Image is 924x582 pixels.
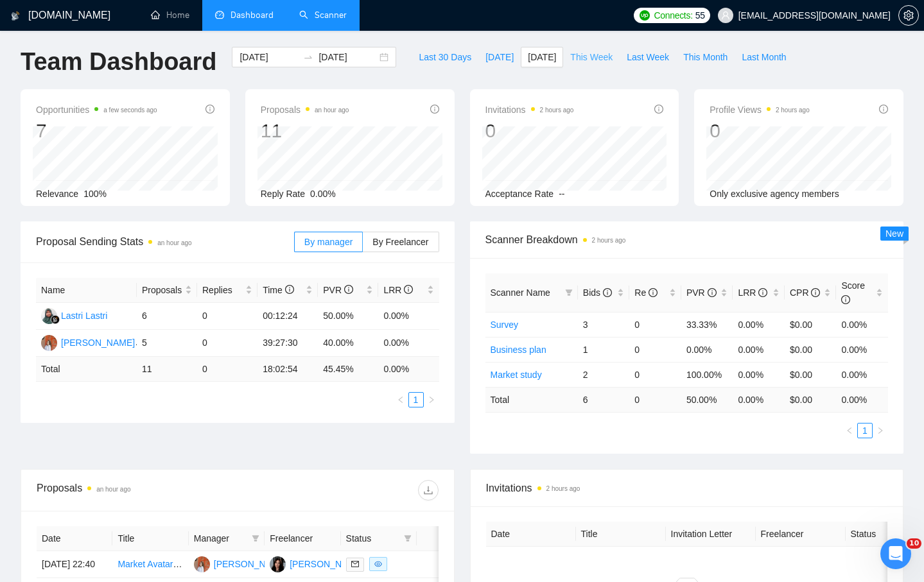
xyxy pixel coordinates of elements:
[323,285,353,295] span: PVR
[842,423,857,438] button: left
[634,287,658,298] span: Re
[205,105,214,114] span: info-circle
[261,102,349,117] span: Proposals
[41,337,135,347] a: AB[PERSON_NAME]
[142,283,182,297] span: Proposals
[318,357,378,382] td: 45.45 %
[629,362,681,387] td: 0
[315,107,349,114] time: an hour ago
[257,303,318,330] td: 00:12:24
[879,105,888,114] span: info-circle
[257,330,318,357] td: 39:27:30
[486,522,576,547] th: Date
[112,551,188,578] td: Market Avatar Reseach
[412,47,478,67] button: Last 30 Days
[202,283,243,297] span: Replies
[578,362,630,387] td: 2
[836,312,888,337] td: 0.00%
[151,10,189,21] a: homeHome
[194,556,210,572] img: AB
[36,102,157,117] span: Opportunities
[603,288,612,297] span: info-circle
[303,52,313,62] span: to
[263,285,293,295] span: Time
[189,526,265,551] th: Manager
[710,119,810,143] div: 0
[304,237,353,247] span: By manager
[629,337,681,362] td: 0
[491,370,542,380] a: Market study
[83,189,107,199] span: 100%
[137,303,197,330] td: 6
[61,336,135,350] div: [PERSON_NAME]
[41,310,107,320] a: LLLastri Lastri
[528,50,556,64] span: [DATE]
[756,522,846,547] th: Freelancer
[758,288,767,297] span: info-circle
[776,107,810,114] time: 2 hours ago
[270,558,363,569] a: AK[PERSON_NAME]
[310,189,336,199] span: 0.00%
[351,560,359,568] span: mail
[485,102,574,117] span: Invitations
[215,10,224,19] span: dashboard
[681,387,733,412] td: 50.00 %
[695,8,705,22] span: 55
[858,424,872,438] a: 1
[836,362,888,387] td: 0.00%
[885,228,903,239] span: New
[649,288,658,297] span: info-circle
[36,357,137,382] td: Total
[118,559,211,569] a: Market Avatar Reseach
[578,387,630,412] td: 6
[841,280,865,305] span: Score
[374,560,382,568] span: eye
[733,312,785,337] td: 0.00%
[735,47,793,67] button: Last Month
[666,522,756,547] th: Invitation Letter
[318,50,377,64] input: End date
[578,312,630,337] td: 3
[252,535,259,542] span: filter
[408,392,424,407] li: 1
[785,362,837,387] td: $0.00
[285,285,294,294] span: info-circle
[344,285,353,294] span: info-circle
[836,337,888,362] td: 0.00%
[240,50,298,64] input: Start date
[785,387,837,412] td: $ 0.00
[570,50,613,64] span: This Week
[214,557,288,571] div: [PERSON_NAME]
[811,288,820,297] span: info-circle
[640,10,650,21] img: upwork-logo.png
[485,189,554,199] span: Acceptance Rate
[836,387,888,412] td: 0.00 %
[485,232,889,248] span: Scanner Breakdown
[393,392,408,407] button: left
[409,393,423,407] a: 1
[907,538,921,549] span: 10
[397,396,405,404] span: left
[857,423,873,438] li: 1
[592,237,626,244] time: 2 hours ago
[721,11,730,20] span: user
[372,237,428,247] span: By Freelancer
[157,239,191,246] time: an hour ago
[37,526,112,551] th: Date
[37,551,112,578] td: [DATE] 22:40
[683,50,728,64] span: This Month
[627,50,669,64] span: Last Week
[346,531,399,545] span: Status
[898,5,919,26] button: setting
[846,427,853,434] span: left
[485,119,574,143] div: 0
[686,287,717,298] span: PVR
[876,427,884,434] span: right
[733,387,785,412] td: 0.00 %
[401,529,414,548] span: filter
[738,287,767,298] span: LRR
[654,8,692,22] span: Connects:
[11,6,20,26] img: logo
[197,330,257,357] td: 0
[290,557,363,571] div: [PERSON_NAME]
